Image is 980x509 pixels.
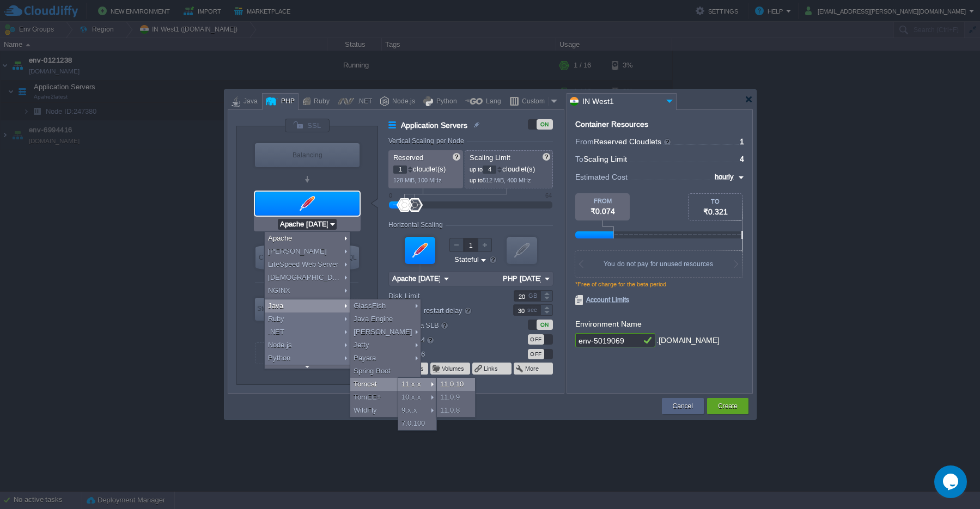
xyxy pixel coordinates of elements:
[278,94,295,110] div: PHP
[575,320,642,328] label: Environment Name
[255,246,282,269] div: Cache
[350,404,421,417] div: WildFly
[255,342,360,364] div: Create New Layer
[388,137,467,145] div: Vertical Scaling per Node
[265,258,350,271] div: LiteSpeed Web Server
[388,304,499,316] label: Sequential restart delay
[703,207,728,216] span: ₹0.321
[528,334,544,345] div: OFF
[575,155,583,163] span: To
[311,94,330,110] div: Ruby
[255,143,360,167] div: Balancing
[528,291,539,301] div: GB
[398,378,436,391] div: 11.x.x
[689,198,742,205] div: TO
[265,299,350,312] div: Java
[437,378,475,391] div: 11.0.10
[433,94,457,110] div: Python
[527,305,539,315] div: sec
[350,339,421,352] div: Jetty
[484,364,499,373] button: Links
[265,271,350,284] div: [DEMOGRAPHIC_DATA]
[575,198,630,204] div: FROM
[594,137,672,146] span: Reserved Cloudlets
[389,192,392,199] div: 0
[265,312,350,326] div: Ruby
[393,177,442,183] span: 128 MiB, 100 MHz
[740,155,744,163] span: 4
[740,137,744,146] span: 1
[388,290,499,302] label: Disk Limit
[470,154,510,162] span: Scaling Limit
[519,94,549,110] div: Custom
[255,143,360,167] div: Load Balancer
[398,391,436,404] div: 10.x.x
[265,284,350,297] div: NGINX
[470,177,483,183] span: up to
[350,365,421,378] div: Spring Boot
[575,295,629,305] span: Account Limits
[528,349,544,359] div: OFF
[354,94,372,110] div: .NET
[265,339,350,352] div: Node.js
[255,298,282,321] div: Storage Containers
[575,120,648,128] div: Container Resources
[718,401,738,412] button: Create
[591,207,615,216] span: ₹0.074
[483,177,531,183] span: 512 MiB, 400 MHz
[934,465,969,498] iframe: chat widget
[255,298,282,320] div: Storage
[656,333,720,348] div: .[DOMAIN_NAME]
[470,166,483,173] span: up to
[265,245,350,258] div: [PERSON_NAME]
[350,312,421,326] div: Java Engine
[575,281,744,295] div: *Free of charge for the beta period
[265,326,350,339] div: .NET
[388,348,499,360] label: Public IPv6
[673,401,693,412] button: Cancel
[575,171,628,183] span: Estimated Cost
[575,137,594,146] span: From
[240,94,258,110] div: Java
[470,162,549,174] p: cloudlet(s)
[350,299,421,312] div: GlassFish
[545,192,552,199] div: 64
[437,404,475,417] div: 11.0.8
[442,364,465,373] button: Volumes
[537,320,553,330] div: ON
[437,391,475,404] div: 11.0.9
[350,352,421,365] div: Payara
[350,391,421,404] div: TomEE+
[388,319,499,331] label: Access via SLB
[525,364,540,373] button: More
[393,154,423,162] span: Reserved
[388,221,446,229] div: Horizontal Scaling
[255,192,360,216] div: Application Servers
[537,119,553,130] div: ON
[350,326,421,339] div: [PERSON_NAME]
[483,94,501,110] div: Lang
[398,404,436,417] div: 9.x.x
[265,232,350,245] div: Apache
[389,94,415,110] div: Node.js
[388,334,499,346] label: Public IPv4
[265,352,350,365] div: Python
[350,378,421,391] div: Tomcat
[393,162,459,174] p: cloudlet(s)
[398,417,436,430] div: 7.0.100
[583,155,627,163] span: Scaling Limit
